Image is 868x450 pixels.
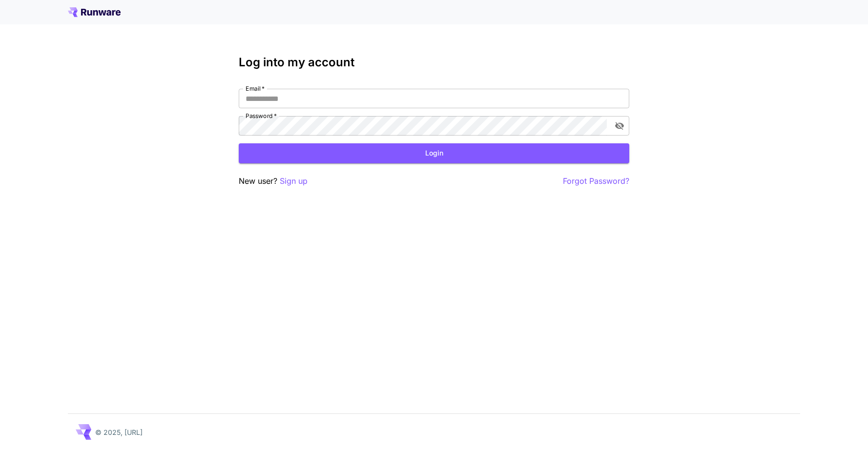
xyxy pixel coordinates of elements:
[95,427,143,437] p: © 2025, [URL]
[239,56,629,69] h3: Log into my account
[611,117,628,135] button: toggle password visibility
[239,175,308,187] p: New user?
[563,175,629,187] button: Forgot Password?
[246,84,265,93] label: Email
[280,175,308,187] button: Sign up
[246,112,277,120] label: Password
[239,143,629,163] button: Login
